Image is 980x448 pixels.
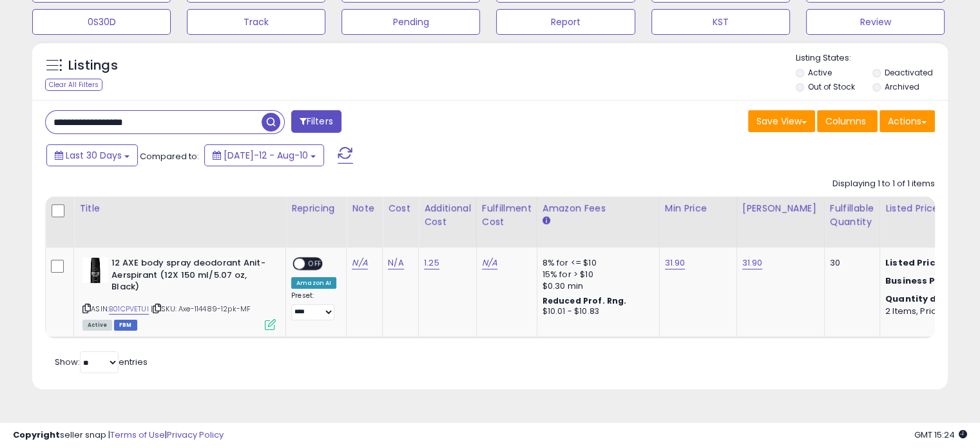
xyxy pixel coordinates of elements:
a: N/A [388,257,403,269]
div: Preset: [291,291,336,320]
a: 31.90 [665,257,686,269]
div: Amazon AI [291,277,336,289]
p: Listing States: [796,52,948,64]
div: Displaying 1 to 1 of 1 items [832,178,935,190]
button: 0S30D [32,9,171,35]
div: Amazon Fees [543,202,654,215]
span: [DATE]-12 - Aug-10 [224,149,308,162]
button: Filters [291,110,341,133]
div: ASIN: [82,257,276,329]
label: Deactivated [884,67,932,78]
span: Compared to: [140,150,199,162]
button: Track [187,9,325,35]
div: Fulfillable Quantity [830,202,874,229]
a: Privacy Policy [167,429,224,441]
div: 8% for <= $10 [543,257,649,269]
div: Repricing [291,202,341,215]
div: seller snap | | [13,429,224,442]
span: Last 30 Days [66,149,122,162]
label: Out of Stock [808,81,855,92]
div: Note [352,202,377,215]
a: B01CPVETUI [109,304,149,315]
div: 15% for > $10 [543,269,649,280]
div: Title [79,202,280,215]
b: Reduced Prof. Rng. [543,295,627,306]
div: $0.30 min [543,280,649,292]
img: 41Z3auLmR9L._SL40_.jpg [82,257,108,283]
div: Clear All Filters [45,79,102,91]
a: N/A [352,257,367,269]
button: KST [651,9,790,35]
span: OFF [305,258,325,269]
span: 2025-09-10 15:24 GMT [914,429,967,441]
b: Quantity discounts [885,293,978,305]
button: Report [496,9,635,35]
div: $10.01 - $10.83 [543,306,649,317]
b: Business Price: [885,275,956,287]
button: Columns [817,110,878,132]
h5: Listings [68,57,118,75]
small: Amazon Fees. [543,215,550,227]
div: Cost [388,202,413,215]
a: Terms of Use [110,429,165,441]
div: [PERSON_NAME] [742,202,819,215]
button: Pending [341,9,480,35]
span: All listings currently available for purchase on Amazon [82,320,112,331]
button: [DATE]-12 - Aug-10 [204,144,324,166]
b: Listed Price: [885,257,944,269]
span: Show: entries [55,356,148,368]
div: Min Price [665,202,731,215]
button: Last 30 Days [46,144,138,166]
div: 30 [830,257,870,269]
button: Review [806,9,945,35]
span: | SKU: Axe-114489-12pk-MF [151,304,251,314]
strong: Copyright [13,429,60,441]
b: 12 AXE body spray deodorant Anit-Aerspirant (12X 150 ml/5.07 oz, Black) [111,257,268,297]
label: Archived [884,81,919,92]
div: Fulfillment Cost [482,202,532,229]
div: Additional Cost [424,202,471,229]
button: Actions [879,110,935,132]
label: Active [808,67,832,78]
a: 1.25 [424,257,439,269]
a: N/A [482,257,497,269]
button: Save View [748,110,815,132]
span: FBM [114,320,137,331]
a: 31.90 [742,257,763,269]
span: Columns [825,115,866,128]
